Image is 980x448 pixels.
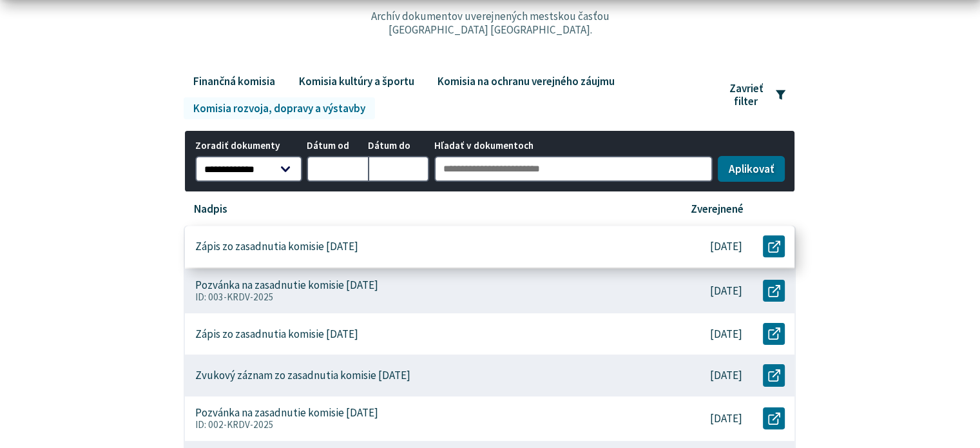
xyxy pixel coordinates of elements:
[343,10,637,36] p: Archív dokumentov uverejnených mestskou časťou [GEOGRAPHIC_DATA] [GEOGRAPHIC_DATA].
[289,70,423,92] a: Komisia kultúry a športu
[368,141,429,151] span: Dátum do
[184,70,284,92] a: Finančná komisia
[195,419,651,431] p: ID: 002-KRDV-2025
[195,369,410,382] p: Zvukový záznam zo zasadnutia komisie [DATE]
[195,291,651,303] p: ID: 003-KRDV-2025
[195,156,302,182] select: Zoradiť dokumenty
[710,369,742,382] p: [DATE]
[307,156,368,182] input: Dátum od
[434,156,713,182] input: Hľadať v dokumentoch
[195,278,378,292] p: Pozvánka na zasadnutie komisie [DATE]
[368,156,429,182] input: Dátum do
[184,97,374,119] a: Komisia rozvoja, dopravy a výstavby
[195,406,378,420] p: Pozvánka na zasadnutie komisie [DATE]
[691,202,744,216] p: Zverejnené
[712,82,796,108] button: Zavrieť filter
[434,141,713,151] span: Hľadať v dokumentoch
[710,284,742,298] p: [DATE]
[710,240,742,253] p: [DATE]
[718,156,785,182] button: Aplikovať
[307,141,368,151] span: Dátum od
[710,327,742,341] p: [DATE]
[195,141,302,151] span: Zoradiť dokumenty
[710,412,742,425] p: [DATE]
[722,82,770,108] span: Zavrieť filter
[428,70,624,92] a: Komisia na ochranu verejného záujmu
[195,327,358,341] p: Zápis zo zasadnutia komisie [DATE]
[195,240,358,253] p: Zápis zo zasadnutia komisie [DATE]
[194,202,227,216] p: Nadpis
